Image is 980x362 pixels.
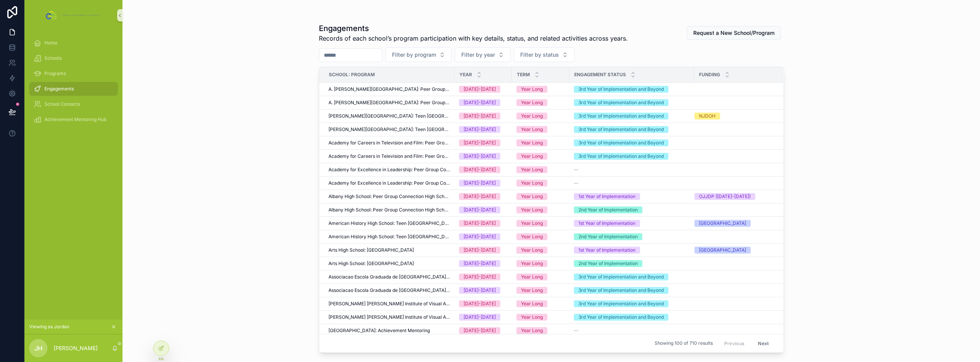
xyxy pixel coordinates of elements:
div: 3rd Year of Implementation and Beyond [578,139,664,146]
div: Year Long [521,327,543,334]
a: [DATE]-[DATE] [459,274,507,280]
a: [PERSON_NAME][GEOGRAPHIC_DATA]: Teen [GEOGRAPHIC_DATA] [328,126,450,133]
div: Year Long [521,99,543,106]
div: scrollable content [24,31,122,136]
span: American History High School: Teen [GEOGRAPHIC_DATA] [328,220,450,226]
span: -- [574,167,578,173]
img: App logo [44,9,103,21]
a: [GEOGRAPHIC_DATA] [694,247,774,254]
a: Programs [29,67,118,80]
div: Year Long [521,233,543,240]
button: Select Button [514,48,575,62]
div: [DATE]-[DATE] [464,86,496,93]
a: Year Long [516,314,565,321]
h1: Engagements [319,23,628,34]
span: Engagements [44,86,74,92]
span: Engagement Status [574,72,626,78]
a: 3rd Year of Implementation and Beyond [574,287,689,294]
span: A. [PERSON_NAME][GEOGRAPHIC_DATA]: Peer Group Connection High School [328,86,450,92]
div: 3rd Year of Implementation and Beyond [578,113,664,120]
a: Schools [29,51,118,65]
a: [GEOGRAPHIC_DATA]: Achievement Mentoring [328,328,450,334]
div: [DATE]-[DATE] [464,153,496,160]
div: 3rd Year of Implementation and Beyond [578,287,664,294]
div: 3rd Year of Implementation and Beyond [578,274,664,280]
div: [DATE]-[DATE] [464,113,496,120]
a: Year Long [516,300,565,307]
a: [PERSON_NAME] [PERSON_NAME] Institute of Visual Arts High School: Peer Group Connection High School [328,314,450,320]
a: Year Long [516,233,565,240]
span: Albany High School: Peer Group Connection High School [328,207,450,213]
span: Associacao Escola Graduada de [GEOGRAPHIC_DATA]: Peer Group Connection High School [328,287,450,293]
a: Year Long [516,153,565,160]
div: Year Long [521,166,543,173]
a: Year Long [516,260,565,267]
a: Achievement Mentoring Hub [29,113,118,126]
a: Year Long [516,113,565,120]
span: Arts High School: [GEOGRAPHIC_DATA] [328,247,414,253]
div: Year Long [521,193,543,200]
span: School Contacts [44,101,80,107]
a: 1st Year of Implementation [574,193,689,200]
a: Engagements [29,82,118,96]
div: 3rd Year of Implementation and Beyond [578,99,664,106]
div: Year Long [521,287,543,294]
button: Select Button [385,48,452,62]
div: [DATE]-[DATE] [464,99,496,106]
span: Programs [44,70,66,77]
span: Term [517,72,530,78]
a: [DATE]-[DATE] [459,287,507,294]
a: Year Long [516,139,565,146]
a: [PERSON_NAME][GEOGRAPHIC_DATA]: Teen [GEOGRAPHIC_DATA] [328,113,450,119]
a: [DATE]-[DATE] [459,327,507,334]
a: 2nd Year of Implementation [574,233,689,240]
a: Year Long [516,180,565,187]
a: Year Long [516,287,565,294]
a: 3rd Year of Implementation and Beyond [574,153,689,160]
div: 3rd Year of Implementation and Beyond [578,153,664,160]
div: 3rd Year of Implementation and Beyond [578,86,664,93]
p: [PERSON_NAME] [54,344,98,352]
a: 3rd Year of Implementation and Beyond [574,86,689,93]
a: Year Long [516,193,565,200]
div: Year Long [521,126,543,133]
a: NJDOH [694,113,774,120]
div: [DATE]-[DATE] [464,206,496,213]
span: Home [44,40,57,46]
div: Year Long [521,206,543,213]
a: 3rd Year of Implementation and Beyond [574,139,689,146]
a: [DATE]-[DATE] [459,139,507,146]
a: Associacao Escola Graduada de [GEOGRAPHIC_DATA]: Peer Group Connection High School [328,274,450,280]
span: Year [459,72,472,78]
a: 3rd Year of Implementation and Beyond [574,300,689,307]
span: Funding [699,72,720,78]
a: Academy for Excellence in Leadership: Peer Group Connection High School [328,167,450,173]
div: [DATE]-[DATE] [464,314,496,321]
a: Year Long [516,99,565,106]
a: 3rd Year of Implementation and Beyond [574,113,689,120]
a: Academy for Careers in Television and Film: Peer Group Connection High School [328,153,450,159]
a: [DATE]-[DATE] [459,153,507,160]
div: [DATE]-[DATE] [464,193,496,200]
a: Year Long [516,220,565,227]
a: [PERSON_NAME] [PERSON_NAME] Institute of Visual Arts High School: Peer Group Connection High School [328,301,450,307]
div: Year Long [521,300,543,307]
span: Academy for Excellence in Leadership: Peer Group Connection High School [328,180,450,186]
span: American History High School: Teen [GEOGRAPHIC_DATA] [328,234,450,240]
a: Albany High School: Peer Group Connection High School [328,193,450,200]
a: [DATE]-[DATE] [459,126,507,133]
div: 3rd Year of Implementation and Beyond [578,300,664,307]
button: Next [753,337,774,349]
a: [DATE]-[DATE] [459,86,507,93]
a: [DATE]-[DATE] [459,247,507,254]
div: [DATE]-[DATE] [464,247,496,254]
span: Viewing as Jordan [29,324,69,330]
a: Academy for Careers in Television and Film: Peer Group Connection High School [328,140,450,146]
button: Select Button [455,48,511,62]
div: Year Long [521,180,543,187]
div: 2nd Year of Implementation [578,206,638,213]
div: [DATE]-[DATE] [464,180,496,187]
